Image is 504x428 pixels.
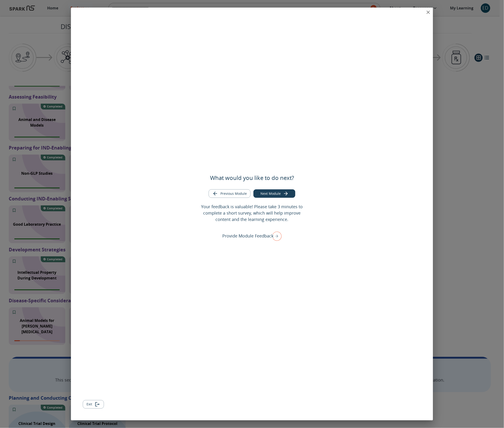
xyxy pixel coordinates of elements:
[424,8,433,17] button: close
[222,233,273,239] p: Provide Module Feedback
[198,204,306,223] p: Your feedback is valuable! Please take 3 minutes to complete a short survey, which will help impr...
[253,189,295,198] button: Go to next module
[83,400,104,409] button: Exit module
[270,230,282,242] img: right arrow
[210,174,294,182] h5: What would you like to do next?
[222,230,282,242] div: Provide Module Feedback
[209,189,251,198] button: Go to previous module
